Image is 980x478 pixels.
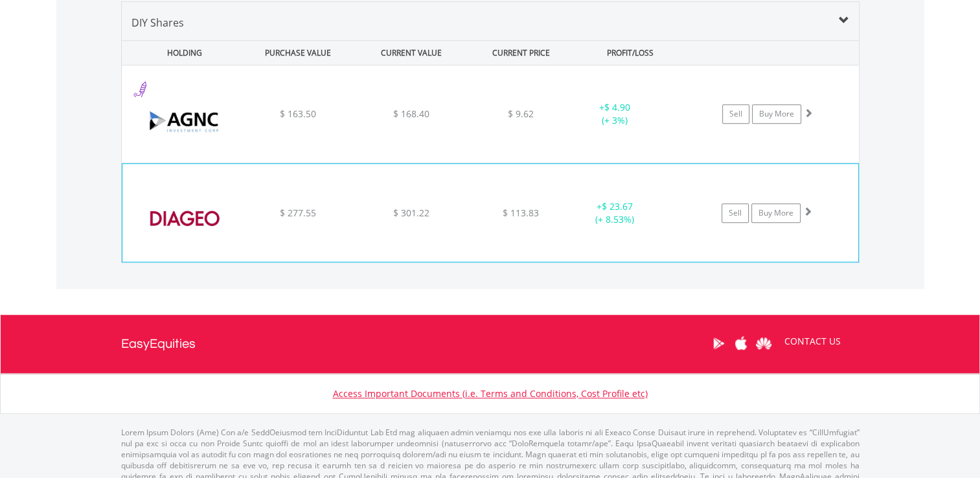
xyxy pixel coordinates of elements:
[775,323,850,359] a: CONTACT US
[751,203,801,223] a: Buy More
[128,82,240,159] img: EQU.US.AGNC.png
[121,315,196,373] a: EasyEquities
[280,207,316,219] span: $ 277.55
[393,108,429,120] span: $ 168.40
[503,207,539,219] span: $ 113.83
[575,41,686,65] div: PROFIT/LOSS
[469,41,572,65] div: CURRENT PRICE
[508,108,534,120] span: $ 9.62
[604,101,630,113] span: $ 4.90
[356,41,467,65] div: CURRENT VALUE
[601,200,632,212] span: $ 23.67
[131,16,184,30] span: DIY Shares
[722,203,749,223] a: Sell
[565,200,663,226] div: + (+ 8.53%)
[707,323,730,363] a: Google Play
[333,387,648,400] a: Access Important Documents (i.e. Terms and Conditions, Cost Profile etc)
[393,207,429,219] span: $ 301.22
[279,108,315,120] span: $ 163.50
[129,180,240,258] img: EQU.US.DEO.png
[753,323,775,363] a: Huawei
[730,323,753,363] a: Apple
[122,41,240,65] div: HOLDING
[722,104,749,124] a: Sell
[752,104,801,124] a: Buy More
[566,101,664,127] div: + (+ 3%)
[243,41,354,65] div: PURCHASE VALUE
